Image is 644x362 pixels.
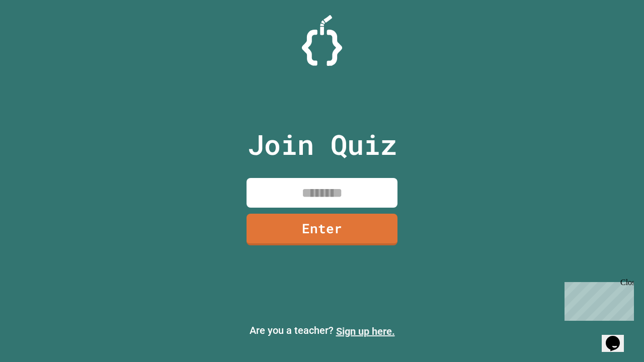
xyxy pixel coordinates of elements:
div: Chat with us now!Close [4,4,69,64]
img: Logo.svg [302,15,342,66]
a: Sign up here. [336,325,395,337]
iframe: chat widget [602,322,634,352]
p: Join Quiz [248,124,397,165]
a: Enter [247,214,397,245]
p: Are you a teacher? [8,323,636,339]
iframe: chat widget [560,278,634,321]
